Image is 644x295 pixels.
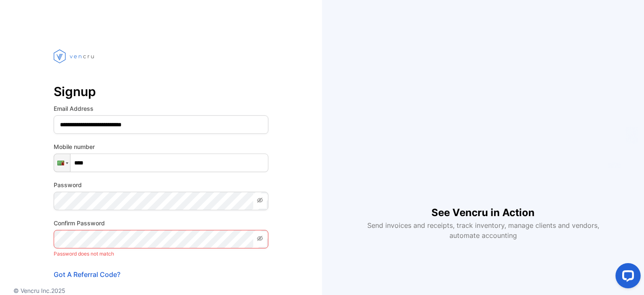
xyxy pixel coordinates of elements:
p: Send invoices and receipts, track inventory, manage clients and vendors, automate accounting [362,220,604,240]
img: vencru logo [54,34,96,79]
iframe: LiveChat chat widget [609,260,644,295]
label: Email Address [54,104,268,113]
div: Zambia: + 260 [54,154,70,172]
label: Mobile number [54,142,268,151]
p: Got A Referral Code? [54,269,268,279]
iframe: YouTube video player [361,55,605,192]
p: Password does not match [54,248,268,259]
p: Signup [54,81,268,102]
label: Password [54,180,268,189]
h1: See Vencru in Action [431,192,535,220]
label: Confirm Password [54,219,268,227]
